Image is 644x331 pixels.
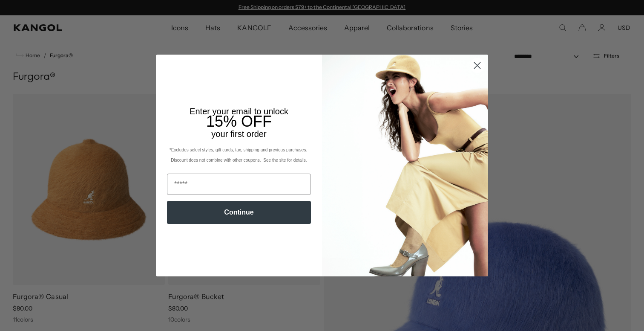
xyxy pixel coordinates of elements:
[167,174,311,195] input: Email
[167,201,311,224] button: Continue
[470,58,485,73] button: Close dialog
[190,107,288,116] span: Enter your email to unlock
[322,55,488,276] img: 93be19ad-e773-4382-80b9-c9d740c9197f.jpeg
[206,113,272,130] span: 15% OFF
[211,129,266,139] span: your first order
[170,148,308,163] span: *Excludes select styles, gift cards, tax, shipping and previous purchases. Discount does not comb...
